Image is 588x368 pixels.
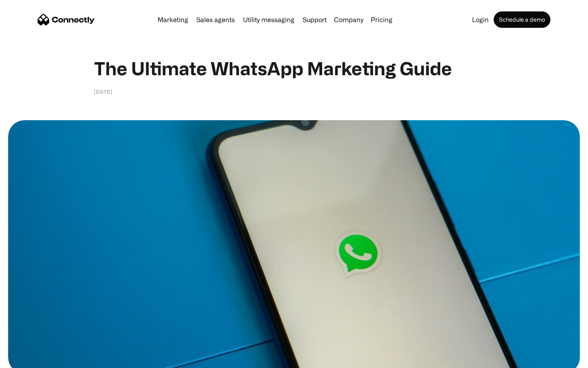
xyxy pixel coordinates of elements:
[494,11,550,28] a: Schedule a demo
[16,354,49,365] ul: Language list
[94,88,113,96] div: [DATE]
[193,16,238,23] a: Sales agents
[367,16,396,23] a: Pricing
[154,16,192,23] a: Marketing
[94,57,494,79] h1: The Ultimate WhatsApp Marketing Guide
[334,14,363,25] div: Company
[299,16,330,23] a: Support
[8,354,49,365] aside: Language selected: English
[240,16,298,23] a: Utility messaging
[469,16,492,23] a: Login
